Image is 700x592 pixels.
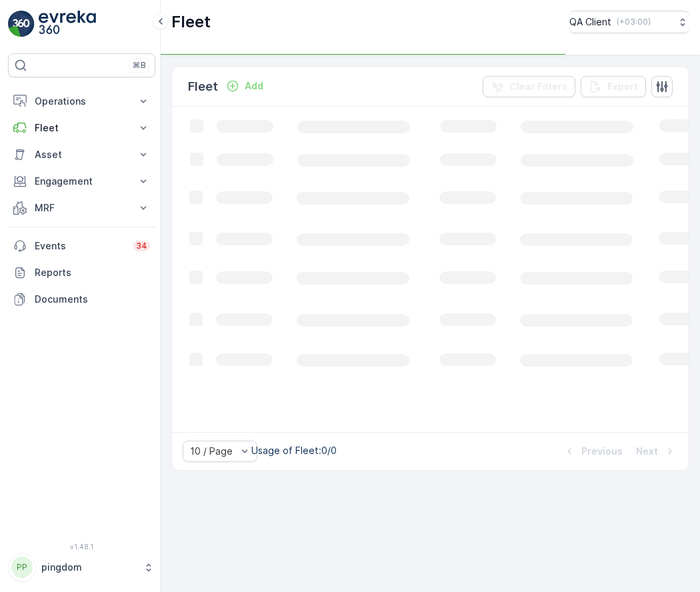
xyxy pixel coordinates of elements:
[636,445,658,458] p: Next
[188,77,218,96] p: Fleet
[35,148,129,161] p: Asset
[133,60,146,71] p: ⌘B
[561,443,624,459] button: Previous
[635,443,678,459] button: Next
[39,11,96,37] img: logo_light-DOdMpM7g.png
[8,11,35,37] img: logo
[617,17,651,27] p: ( +03:00 )
[581,76,646,97] button: Export
[569,11,689,33] button: QA Client(+03:00)
[8,168,155,195] button: Engagement
[35,201,129,215] p: MRF
[11,557,33,578] div: PP
[607,80,638,93] p: Export
[8,543,155,551] span: v 1.48.1
[35,266,150,279] p: Reports
[245,79,263,93] p: Add
[35,175,129,188] p: Engagement
[35,239,125,253] p: Events
[483,76,575,97] button: Clear Filters
[8,141,155,168] button: Asset
[221,78,269,94] button: Add
[8,115,155,141] button: Fleet
[581,445,623,458] p: Previous
[8,195,155,221] button: MRF
[509,80,567,93] p: Clear Filters
[251,444,337,457] p: Usage of Fleet : 0/0
[41,561,137,574] p: pingdom
[569,15,611,29] p: QA Client
[171,11,211,33] p: Fleet
[8,259,155,286] a: Reports
[8,553,155,581] button: PPpingdom
[35,95,129,108] p: Operations
[8,233,155,259] a: Events34
[35,121,129,135] p: Fleet
[136,241,147,251] p: 34
[8,286,155,313] a: Documents
[35,293,150,306] p: Documents
[8,88,155,115] button: Operations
